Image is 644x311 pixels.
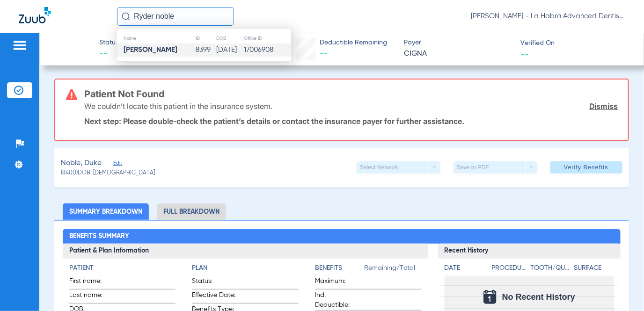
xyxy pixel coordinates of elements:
span: -- [520,49,529,59]
td: [DATE] [216,43,243,57]
th: Name [117,33,195,43]
span: Deductible Remaining [320,38,387,48]
app-breakdown-title: Date [445,263,484,276]
span: Verified On [520,38,629,48]
app-breakdown-title: Procedure [492,263,527,276]
a: Dismiss [590,101,618,111]
app-breakdown-title: Surface [574,263,614,276]
h4: Patient [69,263,176,273]
h3: Recent History [438,244,621,259]
span: [PERSON_NAME] - La Habra Advanced Dentistry | Unison Dental Group [471,12,625,21]
app-breakdown-title: Benefits [315,263,364,276]
h2: Benefits Summary [63,229,621,244]
span: First name: [69,276,115,289]
th: Office ID [243,33,291,43]
span: Verify Benefits [564,164,608,171]
th: DOB [216,33,243,43]
iframe: Chat Widget [597,266,644,311]
h3: Patient & Plan Information [63,244,428,259]
span: Ind. Deductible: [315,290,361,310]
span: Edit [113,160,122,169]
span: -- [99,48,118,60]
img: error-icon [66,89,77,100]
span: Payer [404,38,512,48]
td: 17006908 [243,43,291,57]
img: hamburger-icon [12,40,27,51]
h4: Procedure [492,263,527,273]
h3: Patient Not Found [84,89,618,99]
h4: Date [445,263,484,273]
img: Calendar [483,290,497,304]
span: Last name: [69,290,115,303]
span: (8400) DOB: [DEMOGRAPHIC_DATA] [61,169,155,178]
th: ID [195,33,216,43]
span: Remaining/Total [364,263,422,276]
strong: [PERSON_NAME] [124,46,177,53]
span: Status: [192,276,238,289]
span: No Recent History [502,292,575,302]
li: Full Breakdown [157,203,226,220]
span: Noble, Duke [61,158,102,169]
h4: Benefits [315,263,364,273]
li: Summary Breakdown [63,203,149,220]
span: -- [320,50,327,58]
button: Verify Benefits [550,161,622,174]
img: Zuub Logo [19,7,51,23]
app-breakdown-title: Tooth/Quad [531,263,571,276]
h4: Plan [192,263,299,273]
span: Effective Date: [192,290,238,303]
img: Search Icon [122,12,130,21]
td: 8399 [195,43,216,57]
input: Search for patients [117,7,234,26]
p: We couldn’t locate this patient in the insurance system. [84,101,272,111]
span: Maximum: [315,276,361,289]
p: Next step: Please double-check the patient’s details or contact the insurance payer for further a... [84,116,618,126]
h4: Surface [574,263,614,273]
h4: Tooth/Quad [531,263,571,273]
span: Status [99,38,118,48]
span: CIGNA [404,48,512,60]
